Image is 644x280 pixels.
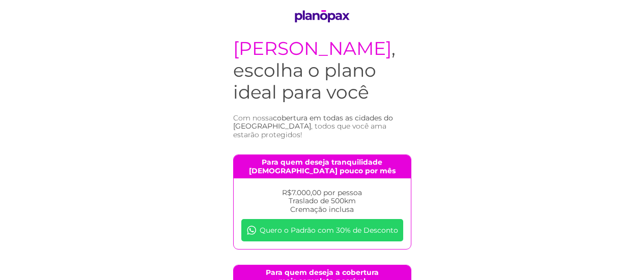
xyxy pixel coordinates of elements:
p: R$7.000,00 por pessoa Traslado de 500km Cremação inclusa [241,189,403,214]
a: Quero o Padrão com 30% de Desconto [241,219,403,241]
img: whatsapp [246,225,257,235]
h3: Com nossa , todos que você ama estarão protegidos! [233,114,411,139]
h4: Para quem deseja tranquilidade [DEMOGRAPHIC_DATA] pouco por mês [234,155,411,178]
span: cobertura em todas as cidades do [GEOGRAPHIC_DATA] [233,113,393,131]
span: [PERSON_NAME] [233,37,391,59]
img: logo PlanoPax [291,10,353,22]
h1: , escolha o plano ideal para você [233,38,411,104]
